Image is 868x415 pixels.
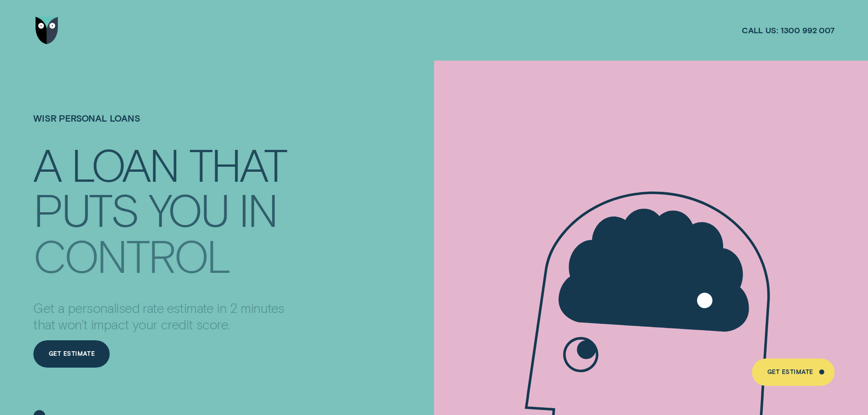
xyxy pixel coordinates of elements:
p: Get a personalised rate estimate in 2 minutes that won't impact your credit score. [33,300,297,333]
div: IN [239,188,277,230]
span: 1300 992 007 [781,25,835,36]
div: YOU [149,188,228,230]
a: Get Estimate [33,340,110,368]
h4: A LOAN THAT PUTS YOU IN CONTROL [33,140,297,267]
div: LOAN [71,142,178,184]
h1: Wisr Personal Loans [33,113,297,141]
span: Call us: [742,25,778,36]
a: Get Estimate [752,359,834,386]
div: A [33,142,61,184]
a: Call us:1300 992 007 [742,25,835,36]
div: THAT [189,142,286,184]
div: PUTS [33,188,138,230]
img: Wisr [36,17,58,44]
div: CONTROL [33,233,230,276]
